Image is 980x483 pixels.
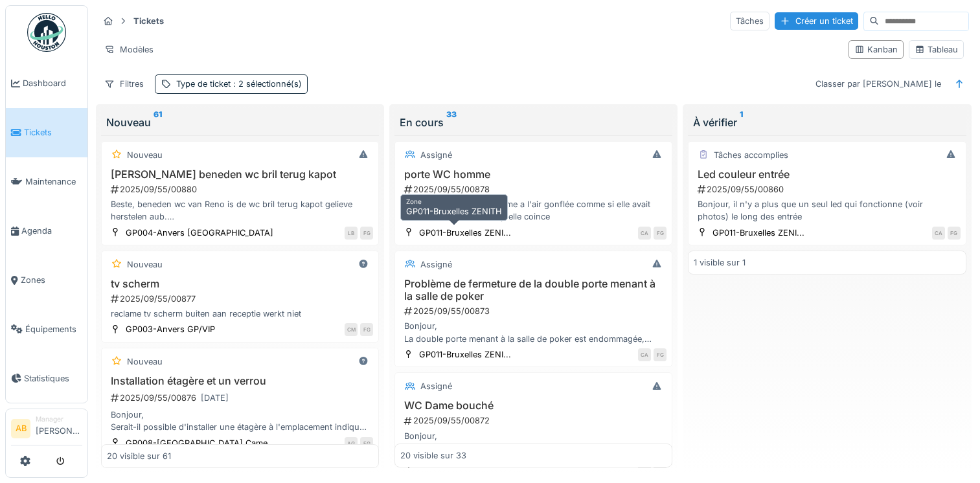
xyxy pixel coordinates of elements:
[107,375,373,387] h3: Installation étagère et un verrou
[730,12,769,30] div: Tâches
[126,227,273,239] div: GP004-Anvers [GEOGRAPHIC_DATA]
[98,74,150,93] div: Filtres
[400,320,667,344] div: Bonjour, La double porte menant à la salle de poker est endommagée, principalement en raison du s...
[775,12,858,30] div: Créer un ticket
[400,450,466,462] div: 20 visible sur 33
[420,258,452,271] div: Assigné
[106,115,374,130] div: Nouveau
[25,323,82,335] span: Équipements
[403,183,667,196] div: 2025/09/55/00878
[638,348,651,361] div: CA
[740,115,743,130] sup: 1
[360,227,373,240] div: FG
[400,399,667,412] h3: WC Dame bouché
[6,256,87,305] a: Zones
[400,168,667,181] h3: porte WC homme
[419,348,511,361] div: GP011-Bruxelles ZENI...
[345,227,358,240] div: LB
[694,168,960,181] h3: Led couleur entrée
[694,256,746,269] div: 1 visible sur 1
[176,78,302,90] div: Type de ticket
[109,183,373,196] div: 2025/09/55/00880
[360,323,373,336] div: FG
[107,409,373,433] div: Bonjour, Serait-il possible d'installer une étagère à l'emplacement indiqué sur la photo, à une h...
[400,278,667,302] h3: Problème de fermeture de la double porte menant à la salle de poker
[127,149,163,161] div: Nouveau
[24,372,82,385] span: Statistiques
[915,43,958,56] div: Tableau
[360,437,373,450] div: FG
[419,227,511,239] div: GP011-Bruxelles ZENI...
[201,392,229,404] div: [DATE]
[654,348,667,361] div: FG
[6,354,87,403] a: Statistiques
[107,450,171,462] div: 20 visible sur 61
[638,227,651,240] div: CA
[231,79,302,89] span: : 2 sélectionné(s)
[21,225,82,237] span: Agenda
[107,278,373,290] h3: tv scherm
[712,227,804,239] div: GP011-Bruxelles ZENI...
[420,380,452,392] div: Assigné
[446,115,457,130] sup: 33
[714,149,788,161] div: Tâches accomplies
[127,355,163,368] div: Nouveau
[98,40,159,59] div: Modèles
[403,305,667,317] div: 2025/09/55/00873
[107,198,373,223] div: Beste, beneden wc van Reno is de wc bril terug kapot gelieve herstelen aub. Vriendelijk bedankr. ...
[126,437,275,449] div: GP008-[GEOGRAPHIC_DATA] Came...
[6,108,87,157] a: Tickets
[400,430,667,455] div: Bonjour, Le WC dame est bouché. Pas de gros tas de papier visible, cela va necessiter sans doute ...
[109,390,373,406] div: 2025/09/55/00876
[6,59,87,108] a: Dashboard
[406,197,502,205] h6: Zone
[693,115,961,130] div: À vérifier
[25,175,82,188] span: Maintenance
[154,115,162,130] sup: 61
[36,414,82,424] div: Manager
[403,414,667,427] div: 2025/09/55/00872
[11,414,82,445] a: AB Manager[PERSON_NAME]
[400,115,667,130] div: En cours
[107,308,373,320] div: reclame tv scherm buiten aan receptie werkt niet
[36,414,82,442] li: [PERSON_NAME]
[109,293,373,305] div: 2025/09/55/00877
[23,77,82,89] span: Dashboard
[24,126,82,139] span: Tickets
[6,157,87,207] a: Maintenance
[345,323,358,336] div: CM
[127,258,163,271] div: Nouveau
[400,194,508,221] div: GP011-Bruxelles ZENITH
[126,323,215,335] div: GP003-Anvers GP/VIP
[6,304,87,354] a: Équipements
[345,437,358,450] div: AG
[932,227,945,240] div: CA
[948,227,961,240] div: FG
[400,198,667,223] div: Bonjour la porte WC Homme a l'air gonflée comme si elle avait absorbé de l'eau du coup elle coince
[6,207,87,256] a: Agenda
[420,149,452,161] div: Assigné
[21,274,82,286] span: Zones
[696,183,960,196] div: 2025/09/55/00860
[810,74,947,93] div: Classer par [PERSON_NAME] le
[654,227,667,240] div: FG
[27,13,66,52] img: Badge_color-CXgf-gQk.svg
[107,168,373,181] h3: [PERSON_NAME] beneden wc bril terug kapot
[854,43,898,56] div: Kanban
[11,419,30,438] li: AB
[128,15,169,27] strong: Tickets
[694,198,960,223] div: Bonjour, il n'y a plus que un seul led qui fonctionne (voir photos) le long des entrée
